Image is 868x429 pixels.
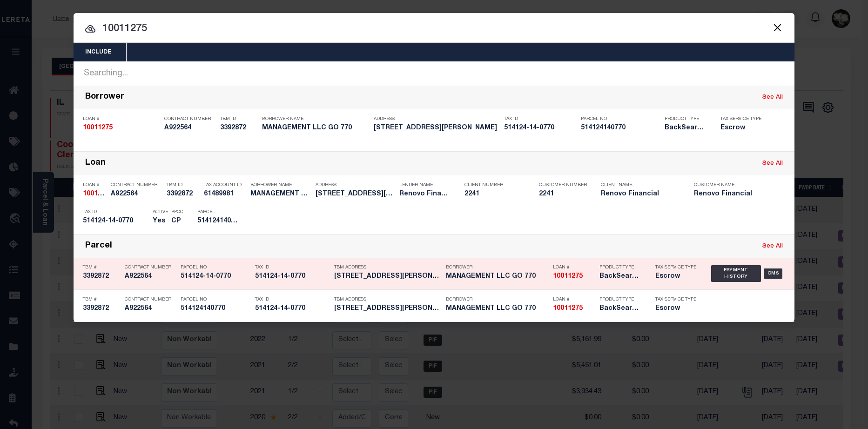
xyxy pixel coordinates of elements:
p: TBM Address [334,265,441,270]
p: Loan # [83,116,160,122]
p: Tax ID [504,116,576,122]
p: Address [374,116,499,122]
button: Include [74,43,123,61]
h5: 2241 [464,190,525,198]
p: Loan # [553,265,595,270]
h5: 514124140770 [197,217,239,225]
p: Address [316,182,395,188]
p: Lender Name [399,182,451,188]
h5: 3392872 [83,273,120,281]
p: Tax ID [255,297,330,302]
p: Borrower Name [262,116,369,122]
div: OMS [764,268,783,279]
a: See All [762,161,783,167]
h5: 514124140770 [581,124,660,132]
h5: 10011275 [553,305,595,313]
p: Tax Service Type [655,265,697,270]
p: Product Type [599,265,641,270]
a: See All [762,94,783,101]
p: PPCC [171,209,183,215]
h5: 10011275 [83,190,106,198]
p: TBM Address [334,297,441,302]
h5: BackSearch,Escrow [599,273,641,281]
strong: 10011275 [553,305,583,312]
p: Tax Service Type [720,116,767,122]
input: Start typing... [74,21,794,37]
h5: 514124-14-0770 [181,273,250,281]
strong: 10011275 [83,125,113,131]
h5: 10011275 [553,273,595,281]
h5: 514124-14-0770 [255,273,330,281]
p: Parcel No [181,265,250,270]
h5: MANAGEMENT LLC GO 770 [446,273,548,281]
p: Borrower [446,265,548,270]
div: Loan [85,158,106,169]
p: Customer Name [694,182,773,188]
p: Contract Number [125,265,176,270]
h5: MANAGEMENT LLC GO 770 [446,305,548,313]
h5: Yes [153,217,167,225]
button: Close [771,21,783,34]
h5: 6097 RODMAN HOLLYWOOD FL 330231800 [334,273,441,281]
p: Tax ID [83,209,148,215]
div: Borrower [85,92,124,103]
p: Loan # [83,182,106,188]
p: Tax Service Type [655,297,697,302]
h5: 61489981 [204,190,246,198]
h5: Escrow [655,273,697,281]
h5: 10011275 [83,124,160,132]
p: Parcel No [581,116,660,122]
p: Borrower Name [250,182,311,188]
div: Parcel [85,241,112,252]
p: TBM ID [220,116,257,122]
p: Active [153,209,168,215]
p: Borrower [446,297,548,302]
h5: 6097 RODMAN HOLLYWOOD FL 330231800 [334,305,441,313]
p: Tax ID [255,265,330,270]
h5: 514124-14-0770 [504,124,576,132]
h5: Renovo Financial [399,190,451,198]
p: Product Type [599,297,641,302]
h5: CP [171,217,183,225]
p: Client Name [601,182,680,188]
h5: 3392872 [220,124,257,132]
div: Searching... [74,62,794,86]
p: TBM ID [167,182,199,188]
p: Contract Number [111,182,162,188]
h5: BackSearch,Escrow [665,124,707,132]
p: Tax Account ID [204,182,246,188]
p: TBM # [83,297,120,302]
p: Parcel [197,209,239,215]
h5: 2241 [539,190,585,198]
h5: 3392872 [167,190,199,198]
h5: 3392872 [83,305,120,313]
h5: A922564 [164,124,215,132]
h5: 6097 RODMAN HOLLYWOOD FL 330231800 [374,124,499,132]
h5: Renovo Financial [601,190,680,198]
p: TBM # [83,265,120,270]
h5: MANAGEMENT LLC GO 770 [250,190,311,198]
p: Parcel No [181,297,250,302]
h5: Escrow [655,305,697,313]
h5: MANAGEMENT LLC GO 770 [262,124,369,132]
h5: 514124-14-0770 [83,217,148,225]
h5: A922564 [125,273,176,281]
h5: A922564 [111,190,162,198]
strong: 10011275 [553,273,583,280]
h5: BackSearch,Escrow [599,305,641,313]
p: Client Number [464,182,525,188]
h5: A922564 [125,305,176,313]
p: Contract Number [164,116,215,122]
strong: 10011275 [83,191,113,197]
h5: 514124140770 [181,305,250,313]
p: Customer Number [539,182,587,188]
p: Loan # [553,297,595,302]
h5: Renovo Financial [694,190,773,198]
h5: 6097 RODMAN HOLLYWOOD FL 330231800 [316,190,395,198]
h5: Escrow [720,124,767,132]
a: See All [762,243,783,249]
p: Contract Number [125,297,176,302]
h5: 514124-14-0770 [255,305,330,313]
p: Product Type [665,116,707,122]
div: Payment History [711,265,761,282]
